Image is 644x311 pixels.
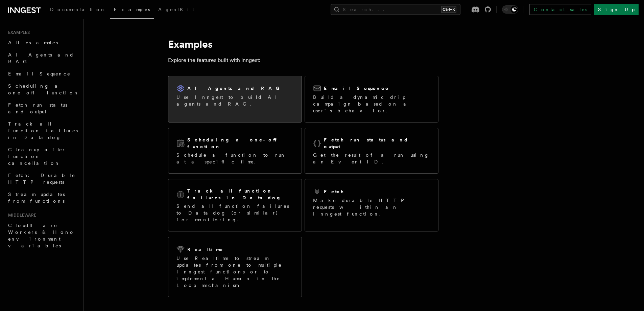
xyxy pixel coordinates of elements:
span: All examples [8,40,58,45]
a: Sign Up [594,4,639,15]
a: All examples [5,37,79,49]
a: Fetch run status and output [5,99,79,118]
h1: Examples [168,38,438,50]
span: Email Sequence [8,71,71,76]
a: Scheduling a one-off functionSchedule a function to run at a specific time. [168,128,302,174]
h2: Scheduling a one-off function [187,136,293,150]
span: Track all function failures in Datadog [8,121,78,140]
a: Fetch: Durable HTTP requests [5,169,79,188]
span: Stream updates from functions [8,192,65,204]
h2: AI Agents and RAG [187,85,283,92]
p: Make durable HTTP requests within an Inngest function. [313,197,430,217]
a: Email SequenceBuild a dynamic drip campaign based on a user's behavior. [305,76,438,123]
p: Send all function failures to Datadog (or similar) for monitoring. [176,203,293,223]
h2: Email Sequence [324,85,389,92]
h2: Fetch [324,188,344,195]
span: Examples [114,7,150,12]
a: RealtimeUse Realtime to stream updates from one to multiple Inngest functions or to implement a H... [168,237,302,297]
a: Contact sales [529,4,591,15]
a: AI Agents and RAG [5,49,79,68]
a: Examples [110,2,154,19]
span: Cloudflare Workers & Hono environment variables [8,223,75,248]
h2: Track all function failures in Datadog [187,187,293,201]
h2: Realtime [187,246,223,253]
span: Scheduling a one-off function [8,83,79,95]
span: Fetch run status and output [8,102,67,114]
span: Cleanup after function cancellation [8,147,66,166]
span: AI Agents and RAG [8,52,74,64]
a: Email Sequence [5,68,79,80]
p: Use Realtime to stream updates from one to multiple Inngest functions or to implement a Human in ... [176,255,293,289]
a: AgentKit [154,2,198,18]
h2: Fetch run status and output [324,136,430,150]
a: Cloudflare Workers & Hono environment variables [5,219,79,252]
a: Track all function failures in DatadogSend all function failures to Datadog (or similar) for moni... [168,179,302,231]
p: Get the result of a run using an Event ID. [313,152,430,165]
p: Schedule a function to run at a specific time. [176,152,293,165]
kbd: Ctrl+K [441,6,456,13]
a: Track all function failures in Datadog [5,118,79,143]
span: Documentation [50,7,106,12]
a: Stream updates from functions [5,188,79,207]
span: Fetch: Durable HTTP requests [8,173,75,185]
p: Build a dynamic drip campaign based on a user's behavior. [313,94,430,114]
a: Cleanup after function cancellation [5,143,79,169]
a: Fetch run status and outputGet the result of a run using an Event ID. [305,128,438,174]
p: Use Inngest to build AI agents and RAG. [176,94,293,107]
p: Explore the features built with Inngest: [168,55,438,65]
span: AgentKit [158,7,194,12]
span: Middleware [5,213,36,218]
span: Examples [5,30,30,35]
a: AI Agents and RAGUse Inngest to build AI agents and RAG. [168,76,302,123]
button: Toggle dark mode [502,5,518,14]
button: Search...Ctrl+K [331,4,460,15]
a: Documentation [46,2,110,18]
a: Scheduling a one-off function [5,80,79,99]
a: FetchMake durable HTTP requests within an Inngest function. [305,179,438,231]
